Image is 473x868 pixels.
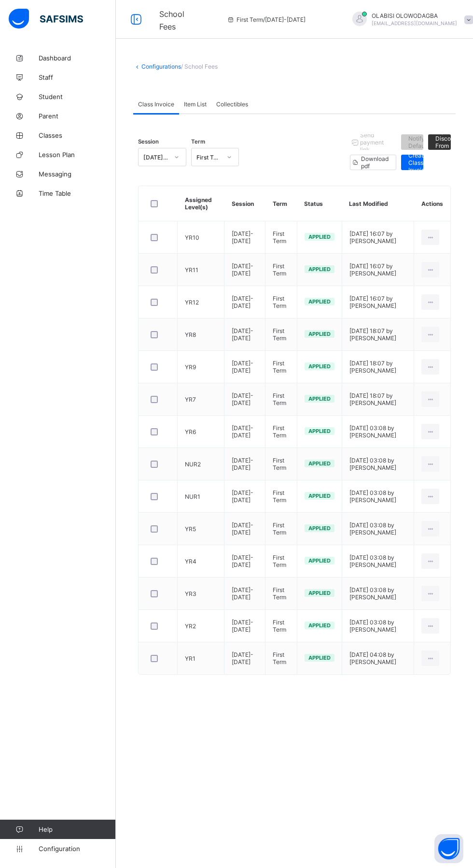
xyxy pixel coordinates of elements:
[342,318,414,351] td: [DATE] 18:07 by [PERSON_NAME]
[308,492,331,499] span: Applied
[178,448,224,480] td: NUR2
[308,395,331,402] span: Applied
[227,16,306,23] span: session/term information
[342,383,414,416] td: [DATE] 18:07 by [PERSON_NAME]
[297,186,342,221] th: Status
[224,416,265,448] td: [DATE]-[DATE]
[265,610,297,642] td: First Term
[308,233,331,240] span: Applied
[414,186,450,221] th: Actions
[178,578,224,610] td: YR3
[39,112,116,120] span: Parent
[39,131,116,139] span: Classes
[178,186,224,221] th: Assigned Level(s)
[224,480,265,513] td: [DATE]-[DATE]
[265,642,297,675] td: First Term
[308,460,331,467] span: Applied
[342,610,414,642] td: [DATE] 03:08 by [PERSON_NAME]
[308,590,331,596] span: Applied
[372,12,457,19] span: OLABISI OLOWODAGBA
[342,513,414,545] td: [DATE] 03:08 by [PERSON_NAME]
[224,286,265,318] td: [DATE]-[DATE]
[308,298,331,305] span: Applied
[224,383,265,416] td: [DATE]-[DATE]
[342,578,414,610] td: [DATE] 03:08 by [PERSON_NAME]
[308,557,331,564] span: Applied
[308,622,331,629] span: Applied
[178,513,224,545] td: YR5
[184,101,207,108] span: Item List
[224,642,265,675] td: [DATE]-[DATE]
[265,578,297,610] td: First Term
[360,131,389,153] span: Send payment link
[434,834,463,863] button: Open asap
[342,254,414,286] td: [DATE] 16:07 by [PERSON_NAME]
[224,513,265,545] td: [DATE]-[DATE]
[141,63,181,70] a: Configurations
[435,128,472,157] span: Import Discount From Previous Term
[39,151,116,159] span: Lesson Plan
[265,513,297,545] td: First Term
[143,154,168,161] div: [DATE]-[DATE]
[138,101,174,108] span: Class Invoice
[178,480,224,513] td: NUR1
[342,286,414,318] td: [DATE] 16:07 by [PERSON_NAME]
[342,545,414,578] td: [DATE] 03:08 by [PERSON_NAME]
[342,480,414,513] td: [DATE] 03:08 by [PERSON_NAME]
[178,383,224,416] td: YR7
[178,610,224,642] td: YR2
[196,154,222,161] div: First Term
[224,186,265,221] th: Session
[39,845,115,853] span: Configuration
[342,221,414,254] td: [DATE] 16:07 by [PERSON_NAME]
[216,101,248,108] span: Collectibles
[342,351,414,383] td: [DATE] 18:07 by [PERSON_NAME]
[308,331,331,337] span: Applied
[308,654,331,661] span: Applied
[372,20,457,26] span: [EMAIL_ADDRESS][DOMAIN_NAME]
[224,351,265,383] td: [DATE]-[DATE]
[342,642,414,675] td: [DATE] 04:08 by [PERSON_NAME]
[265,448,297,480] td: First Term
[191,138,205,145] span: Term
[308,525,331,532] span: Applied
[265,480,297,513] td: First Term
[224,318,265,351] td: [DATE]-[DATE]
[39,189,116,197] span: Time Table
[265,286,297,318] td: First Term
[265,221,297,254] td: First Term
[265,186,297,221] th: Term
[265,318,297,351] td: First Term
[224,578,265,610] td: [DATE]-[DATE]
[178,318,224,351] td: YR8
[224,545,265,578] td: [DATE]-[DATE]
[39,93,116,101] span: Student
[265,254,297,286] td: First Term
[224,254,265,286] td: [DATE]-[DATE]
[9,9,83,29] img: safsims
[408,135,436,149] span: Notify Defaulters
[342,448,414,480] td: [DATE] 03:08 by [PERSON_NAME]
[181,63,218,70] span: / School Fees
[178,286,224,318] td: YR12
[265,351,297,383] td: First Term
[178,642,224,675] td: YR1
[361,155,389,170] span: Download pdf
[138,138,159,145] span: Session
[159,9,184,31] span: School Fees
[224,448,265,480] td: [DATE]-[DATE]
[265,416,297,448] td: First Term
[178,416,224,448] td: YR6
[342,186,414,221] th: Last Modified
[178,351,224,383] td: YR9
[265,545,297,578] td: First Term
[39,54,116,62] span: Dashboard
[39,170,116,178] span: Messaging
[308,428,331,434] span: Applied
[224,221,265,254] td: [DATE]-[DATE]
[178,545,224,578] td: YR4
[178,254,224,286] td: YR11
[308,266,331,273] span: Applied
[342,416,414,448] td: [DATE] 03:08 by [PERSON_NAME]
[39,73,116,81] span: Staff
